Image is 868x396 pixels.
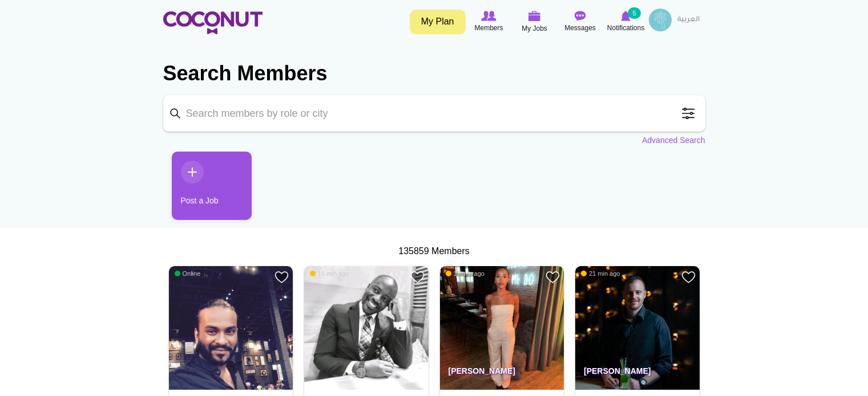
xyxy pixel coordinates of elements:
[564,22,596,34] span: Messages
[163,152,243,228] li: 1 / 1
[575,358,700,390] p: [PERSON_NAME]
[581,270,620,277] span: 21 min ago
[163,11,263,34] img: Home
[558,9,603,35] a: Messages Messages
[512,9,558,35] a: My Jobs My Jobs
[672,9,705,31] a: العربية
[175,270,201,277] span: Online
[528,11,541,21] img: My Jobs
[607,22,644,34] span: Notifications
[310,270,349,277] span: 15 min ago
[446,270,485,277] span: 17 min ago
[681,270,696,284] a: Add to Favourites
[163,245,705,258] div: 135859 Members
[575,11,586,21] img: Messages
[172,152,252,220] a: Post a Job
[466,9,512,35] a: Browse Members Members
[163,95,705,132] input: Search members by role or city
[603,9,649,35] a: Notifications Notifications 5
[410,10,466,34] a: My Plan
[481,11,496,21] img: Browse Members
[410,270,425,284] a: Add to Favourites
[440,358,564,390] p: [PERSON_NAME]
[546,270,560,284] a: Add to Favourites
[522,23,547,34] span: My Jobs
[642,134,705,146] a: Advanced Search
[274,270,289,284] a: Add to Favourites
[474,22,503,34] span: Members
[621,11,631,21] img: Notifications
[163,60,705,87] h2: Search Members
[628,7,640,19] small: 5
